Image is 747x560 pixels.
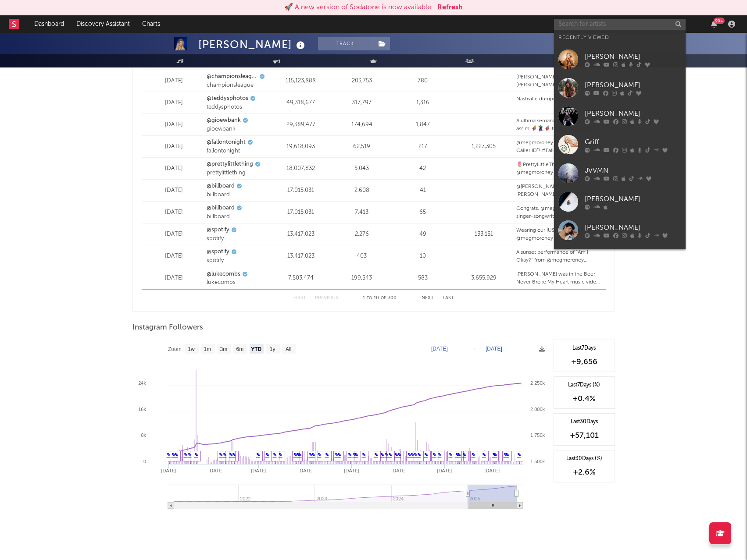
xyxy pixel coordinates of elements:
[394,99,451,107] div: 1,316
[394,252,451,261] div: 10
[141,432,146,438] text: 8k
[558,418,610,426] div: Last 30 Days
[207,160,253,169] a: @prettylittlething
[207,138,246,147] a: @fallontonight
[333,142,390,151] div: 62,519
[146,77,203,85] div: [DATE]
[223,452,227,457] a: ✎
[431,346,448,352] text: [DATE]
[394,142,451,151] div: 217
[558,381,610,389] div: Last 7 Days (%)
[207,213,268,221] div: billboard
[530,380,545,386] text: 2 250k
[333,164,390,173] div: 5,043
[558,430,610,441] div: +57,101
[411,452,415,457] a: ✎
[272,77,329,85] div: 115,123,888
[462,452,466,457] a: ✎
[417,452,421,457] a: ✎
[232,452,236,457] a: ✎
[198,37,307,52] div: [PERSON_NAME]
[168,346,182,352] text: Zoom
[298,468,314,473] text: [DATE]
[172,452,175,457] a: ✎
[486,346,502,352] text: [DATE]
[161,468,176,473] text: [DATE]
[585,80,681,90] div: [PERSON_NAME]
[516,139,601,155] div: @megmoroney performs “No Caller ID”! #FallonTonight
[492,452,496,457] a: ✎
[424,452,428,457] a: ✎
[272,208,329,217] div: 17,015,031
[585,194,681,204] div: [PERSON_NAME]
[167,452,171,457] a: ✎
[558,32,681,43] div: Recently Viewed
[516,227,601,242] div: Wearing our [US_STATE] red for @megmoroney at Spotify Champions ❤️
[146,252,203,261] div: [DATE]
[414,452,418,457] a: ✎
[374,452,378,457] a: ✎
[146,230,203,239] div: [DATE]
[385,452,389,457] a: ✎
[296,452,300,457] a: ✎
[554,45,686,74] a: [PERSON_NAME]
[504,452,508,457] a: ✎
[516,248,601,264] div: A sunset performance of “Am I Okay?” from @megmoroney #OUTSIDE in [GEOGRAPHIC_DATA]
[335,452,339,457] a: ✎
[516,270,601,286] div: [PERSON_NAME] was in the Beer Never Broke My Heart music video [DATE] so when I saw we were playi...
[272,99,329,107] div: 49,318,677
[207,226,229,234] a: @spotify
[472,452,475,457] a: ✎
[136,15,166,33] a: Charts
[394,164,451,173] div: 42
[293,296,306,301] button: First
[146,142,203,151] div: [DATE]
[443,296,454,301] button: Last
[207,191,268,199] div: billboard
[333,274,390,283] div: 199,543
[207,81,268,90] div: championsleague
[236,346,243,352] text: 6m
[333,230,390,239] div: 2,276
[272,164,329,173] div: 18,007,832
[318,452,322,457] a: ✎
[265,452,269,457] a: ✎
[309,452,313,457] a: ✎
[207,169,268,177] div: prettylittlething
[380,452,384,457] a: ✎
[516,161,601,177] div: 🌷PrettyLittleThing x @megmoroney 🌷 Introducing country singer-songwriter [PERSON_NAME] here to se...
[367,296,372,300] span: to
[188,452,192,457] a: ✎
[554,19,686,30] input: Search for artists
[284,2,433,13] div: 🚀 A new version of Sodatone is now available.
[318,37,373,50] button: Track
[207,72,257,81] a: @championsleague
[394,121,451,129] div: 1,847
[394,274,451,283] div: 583
[554,188,686,216] a: [PERSON_NAME]
[516,73,601,89] div: [PERSON_NAME], [PERSON_NAME], [PERSON_NAME], [PERSON_NAME] ⚽️ Four golazos, which was best? 👀 #UC...
[471,346,476,352] text: →
[530,432,545,438] text: 1 750k
[28,15,70,33] a: Dashboard
[554,245,686,273] a: [PERSON_NAME]
[146,208,203,217] div: [DATE]
[132,323,203,333] span: Instagram Followers
[558,344,610,352] div: Last 7 Days
[482,452,486,457] a: ✎
[207,182,235,191] a: @billboard
[516,205,601,220] div: Congrats, @megmoroney! 🎉 The singer-songwriter earns her first entry on the Billboard #Hot100 as ...
[337,452,341,457] a: ✎
[432,452,436,457] a: ✎
[146,274,203,283] div: [DATE]
[394,186,451,195] div: 41
[207,204,235,213] a: @billboard
[711,21,717,28] button: 99+
[348,452,352,457] a: ✎
[273,452,277,457] a: ✎
[558,455,610,463] div: Last 30 Days (%)
[325,452,329,457] a: ✎
[585,137,681,147] div: Griff
[516,95,601,111] div: Nashville dumpington 1. Country roads in [GEOGRAPHIC_DATA] with @jacksoncapps, an institution 2. ...
[554,131,686,159] a: Griff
